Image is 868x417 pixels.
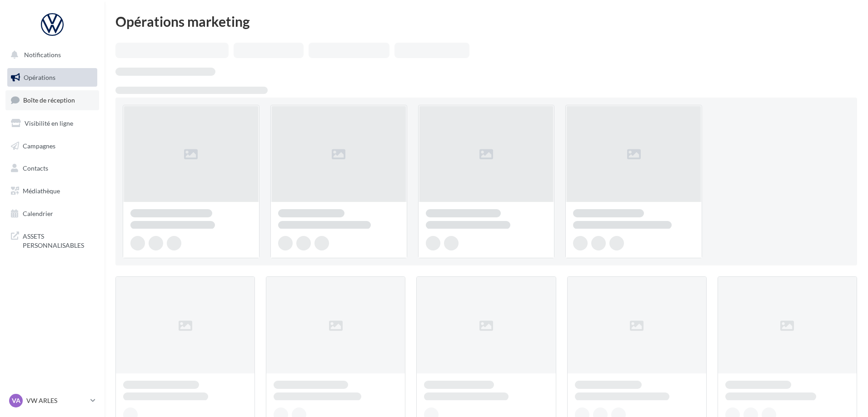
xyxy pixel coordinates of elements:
a: Contacts [5,159,99,178]
span: Contacts [23,164,48,172]
span: Boîte de réception [23,96,75,104]
a: VA VW ARLES [7,392,97,409]
a: Campagnes [5,137,99,156]
a: Opérations [5,68,99,87]
a: Calendrier [5,204,99,223]
a: ASSETS PERSONNALISABLES [5,226,99,253]
button: Notifications [5,45,95,64]
a: Boîte de réception [5,90,99,110]
a: Médiathèque [5,182,99,201]
div: Opérations marketing [115,15,857,28]
span: Médiathèque [23,187,60,195]
span: Visibilité en ligne [25,119,73,127]
a: Visibilité en ligne [5,114,99,133]
span: Opérations [24,74,55,81]
span: VA [12,396,20,405]
p: VW ARLES [26,396,87,405]
span: Calendrier [23,210,53,217]
span: ASSETS PERSONNALISABLES [23,230,94,250]
span: Campagnes [23,142,55,149]
span: Notifications [24,51,61,59]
